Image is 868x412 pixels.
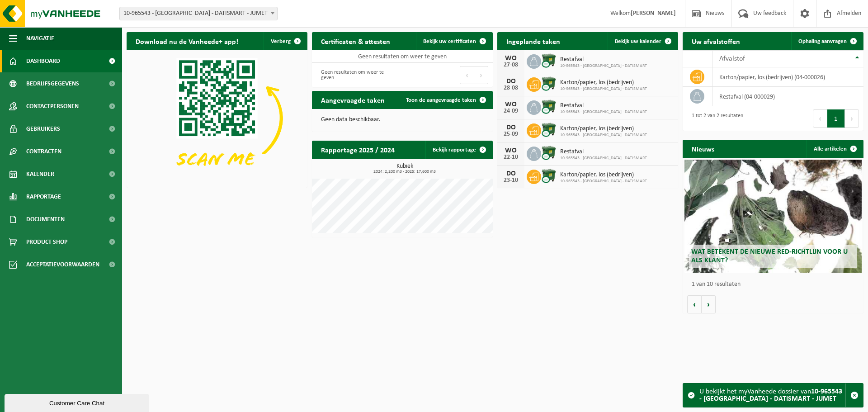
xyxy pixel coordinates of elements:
h3: Kubiek [316,163,493,174]
a: Wat betekent de nieuwe RED-richtlijn voor u als klant? [684,160,862,273]
span: Acceptatievoorwaarden [26,253,99,276]
span: Gebruikers [26,118,60,140]
span: Contactpersonen [26,95,79,118]
span: 10-965543 - [GEOGRAPHIC_DATA] - DATISMART [560,86,647,92]
strong: 10-965543 - [GEOGRAPHIC_DATA] - DATISMART - JUMET [699,388,842,403]
span: Navigatie [26,27,54,50]
strong: [PERSON_NAME] [631,10,676,17]
a: Bekijk uw kalender [608,32,677,50]
span: 2024: 2,200 m3 - 2025: 17,600 m3 [316,170,493,174]
img: WB-1100-CU [541,76,557,91]
span: Ophaling aanvragen [798,38,847,44]
button: Vorige [687,295,702,313]
span: Product Shop [26,231,67,253]
button: Next [845,109,859,128]
span: Karton/papier, los (bedrijven) [560,79,647,86]
button: 1 [827,109,845,128]
span: Bekijk uw kalender [615,38,661,44]
h2: Download nu de Vanheede+ app! [127,32,247,50]
div: 28-08 [502,85,520,91]
div: 25-09 [502,131,520,137]
button: Verberg [264,32,307,50]
button: Previous [460,66,474,84]
img: WB-1100-CU [541,168,557,184]
img: WB-1100-CU [541,99,557,114]
span: 10-965543 - [GEOGRAPHIC_DATA] - DATISMART [560,133,647,138]
span: Karton/papier, los (bedrijven) [560,171,647,179]
h2: Rapportage 2025 / 2024 [312,141,404,158]
a: Toon de aangevraagde taken [399,91,492,109]
span: Bedrijfsgegevens [26,72,79,95]
td: Geen resultaten om weer te geven [312,50,493,63]
a: Bekijk uw certificaten [416,32,492,50]
div: DO [502,170,520,177]
span: Restafval [560,56,647,63]
h2: Ingeplande taken [497,32,569,50]
div: 23-10 [502,177,520,184]
img: WB-1100-CU [541,122,557,137]
span: 10-965543 - [GEOGRAPHIC_DATA] - DATISMART [560,109,647,115]
span: Toon de aangevraagde taken [406,97,476,103]
p: Geen data beschikbaar. [321,117,484,123]
p: 1 van 10 resultaten [692,281,859,288]
img: WB-1100-CU [541,145,557,161]
div: WO [502,147,520,154]
span: Kalender [26,163,54,185]
span: 10-965543 - [GEOGRAPHIC_DATA] - DATISMART [560,179,647,184]
span: Documenten [26,208,65,231]
h2: Nieuws [683,140,723,157]
div: DO [502,78,520,85]
span: Dashboard [26,50,60,72]
span: Bekijk uw certificaten [423,38,476,44]
div: 24-09 [502,108,520,114]
div: 27-08 [502,62,520,68]
span: Restafval [560,148,647,156]
span: Restafval [560,102,647,109]
div: WO [502,55,520,62]
span: 10-965543 - SAHIN BUSINESS CENTER - DATISMART - JUMET [119,7,278,20]
span: 10-965543 - [GEOGRAPHIC_DATA] - DATISMART [560,63,647,69]
img: WB-1100-CU [541,53,557,68]
div: WO [502,101,520,108]
h2: Uw afvalstoffen [683,32,749,50]
div: 1 tot 2 van 2 resultaten [687,109,743,128]
a: Alle artikelen [807,140,863,158]
span: Rapportage [26,185,61,208]
span: Afvalstof [719,55,745,62]
span: 10-965543 - [GEOGRAPHIC_DATA] - DATISMART [560,156,647,161]
h2: Certificaten & attesten [312,32,399,50]
td: karton/papier, los (bedrijven) (04-000026) [712,67,863,87]
span: Wat betekent de nieuwe RED-richtlijn voor u als klant? [691,248,848,264]
td: restafval (04-000029) [712,87,863,106]
div: U bekijkt het myVanheede dossier van [699,384,845,407]
div: DO [502,124,520,131]
span: 10-965543 - SAHIN BUSINESS CENTER - DATISMART - JUMET [120,7,277,20]
span: Karton/papier, los (bedrijven) [560,125,647,133]
span: Verberg [271,38,291,44]
a: Bekijk rapportage [425,141,492,159]
button: Volgende [702,295,716,313]
a: Ophaling aanvragen [791,32,863,50]
span: Contracten [26,140,61,163]
div: 22-10 [502,154,520,161]
img: Download de VHEPlus App [127,50,307,186]
iframe: chat widget [5,392,151,412]
button: Previous [813,109,827,128]
h2: Aangevraagde taken [312,91,394,109]
button: Next [474,66,488,84]
div: Geen resultaten om weer te geven [316,65,398,85]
